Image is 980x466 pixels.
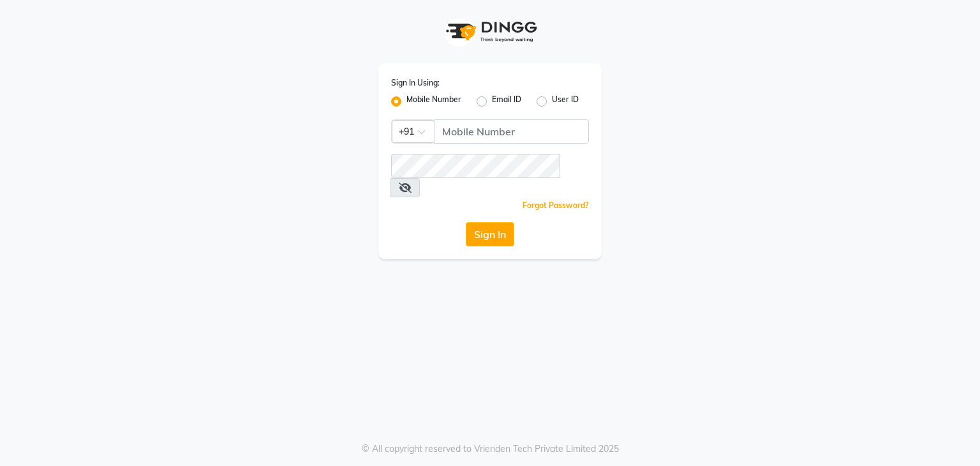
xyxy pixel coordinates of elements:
[552,94,579,109] label: User ID
[391,77,440,89] label: Sign In Using:
[406,94,461,109] label: Mobile Number
[523,200,589,210] a: Forgot Password?
[391,154,560,178] input: Username
[439,13,541,50] img: logo1.svg
[492,94,521,109] label: Email ID
[434,119,589,144] input: Username
[466,222,514,246] button: Sign In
